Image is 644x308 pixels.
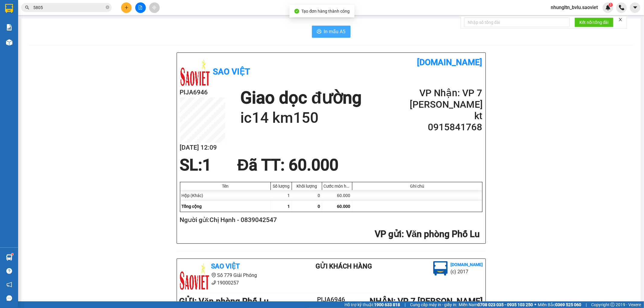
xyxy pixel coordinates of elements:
[6,24,12,30] img: solution-icon
[182,184,269,189] div: Tên
[410,122,482,133] h2: 0915841768
[306,295,357,305] h2: PIJA6946
[135,2,146,13] button: file-add
[6,268,12,274] span: question-circle
[180,215,480,225] h2: Người gửi: Chị Hạnh - 0839042547
[293,184,320,189] div: Khối lượng
[180,87,225,97] h2: PIJA6946
[6,282,12,287] span: notification
[203,156,212,174] span: 1
[179,271,292,279] li: Số 779 Giải Phóng
[586,301,587,308] span: |
[180,156,203,174] span: SL:
[316,262,372,270] b: Gửi khách hàng
[478,302,533,307] strong: 0708 023 035 - 0935 103 250
[337,204,351,209] span: 60.000
[302,9,350,14] span: Tạo đơn hàng thành công
[213,67,250,77] b: Sao Việt
[11,253,13,255] sup: 1
[633,5,638,10] span: caret-down
[534,303,536,306] span: ⚪️
[5,4,13,13] img: logo-vxr
[180,190,271,201] div: Hộp (Khác)
[237,156,338,174] span: Đã TT : 60.000
[294,9,299,14] span: check-circle
[410,110,482,122] h2: kt
[464,17,570,27] input: Nhập số tổng đài
[240,108,362,128] h1: ic14 km150
[33,4,104,11] input: Tìm tên, số ĐT hoặc mã đơn
[575,17,614,27] button: Kết nối tổng đài
[180,57,210,87] img: logo.jpg
[374,302,400,307] strong: 1900 633 818
[375,229,402,239] span: VP gửi
[292,190,322,201] div: 0
[121,2,132,13] button: plus
[240,87,362,108] h1: Giao dọc đường
[610,303,615,307] span: copyright
[106,5,109,9] span: close-circle
[459,301,533,308] span: Miền Nam
[555,302,581,307] strong: 0369 525 060
[354,184,481,189] div: Ghi chú
[405,301,405,308] span: |
[324,28,346,35] span: In mẫu A5
[288,204,290,209] span: 1
[138,5,143,10] span: file-add
[318,204,320,209] span: 0
[630,2,640,13] button: caret-down
[324,184,351,189] div: Cước món hàng
[410,301,457,308] span: Cung cấp máy in - giấy in:
[6,295,12,301] span: message
[179,261,210,291] img: logo.jpg
[211,262,240,270] b: Sao Việt
[538,301,581,308] span: Miền Bắc
[605,5,611,10] img: icon-new-feature
[180,143,225,153] h2: [DATE] 12:09
[344,301,400,308] span: Hỗ trợ kỹ thuật:
[272,184,290,189] div: Số lượng
[179,279,292,287] li: 19000257
[451,268,483,275] li: (c) 2017
[211,280,216,285] span: phone
[180,228,480,240] h2: : Văn phòng Phố Lu
[106,5,109,11] span: close-circle
[619,5,624,10] img: phone-icon
[152,5,156,10] span: aim
[25,5,29,10] span: search
[609,3,613,7] sup: 1
[451,262,483,267] b: [DOMAIN_NAME]
[433,261,448,276] img: logo.jpg
[618,17,623,22] span: close
[211,273,216,278] span: environment
[271,190,292,201] div: 1
[579,19,609,26] span: Kết nối tổng đài
[6,254,12,261] img: warehouse-icon
[6,39,12,46] img: warehouse-icon
[179,296,269,306] b: GỬI : Văn phòng Phố Lu
[546,4,603,11] span: nhungltn_bvlu.saoviet
[182,204,202,209] span: Tổng cộng
[317,29,322,35] span: printer
[417,57,482,67] b: [DOMAIN_NAME]
[410,87,482,110] h2: VP Nhận: VP 7 [PERSON_NAME]
[322,190,352,201] div: 60.000
[610,3,612,7] span: 1
[124,5,129,10] span: plus
[370,296,483,306] b: NHẬN : VP 7 [PERSON_NAME]
[312,26,351,38] button: printerIn mẫu A5
[149,2,160,13] button: aim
